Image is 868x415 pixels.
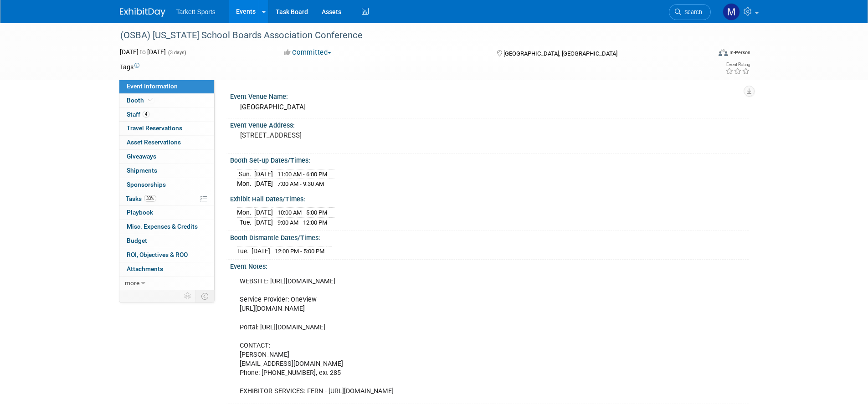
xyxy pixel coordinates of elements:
[230,154,749,165] div: Booth Set-up Dates/Times:
[119,164,214,178] a: Shipments
[237,218,254,227] td: Tue.
[176,8,216,15] span: Tarkett Sports
[117,27,697,44] div: (OSBA) [US_STATE] School Boards Association Conference
[230,90,749,101] div: Event Venue Name:
[180,290,196,302] td: Personalize Event Tab Strip
[144,195,156,202] span: 33%
[119,122,214,135] a: Travel Reservations
[240,131,436,139] pre: [STREET_ADDRESS]
[119,108,214,122] a: Staff4
[119,94,214,108] a: Booth
[127,223,198,230] span: Misc. Expenses & Credits
[230,192,749,204] div: Exhibit Hall Dates/Times:
[119,136,214,149] a: Asset Reservations
[119,234,214,248] a: Budget
[237,169,254,179] td: Sun.
[127,181,166,188] span: Sponsorships
[127,97,154,104] span: Booth
[119,178,214,192] a: Sponsorships
[277,209,327,216] span: 10:00 AM - 5:00 PM
[254,179,273,189] td: [DATE]
[237,208,254,218] td: Mon.
[277,171,327,178] span: 11:00 AM - 6:00 PM
[119,206,214,220] a: Playbook
[277,180,324,187] span: 7:00 AM - 9:30 AM
[167,50,186,56] span: (3 days)
[119,192,214,206] a: Tasks33%
[127,167,157,174] span: Shipments
[254,218,273,227] td: [DATE]
[237,100,742,114] div: [GEOGRAPHIC_DATA]
[719,49,728,56] img: Format-Inperson.png
[195,290,214,302] td: Toggle Event Tabs
[127,124,182,132] span: Travel Reservations
[148,97,153,102] i: Booth reservation complete
[681,9,702,15] span: Search
[127,138,181,146] span: Asset Reservations
[657,47,751,61] div: Event Format
[127,251,188,258] span: ROI, Objectives & ROO
[275,248,324,255] span: 12:00 PM - 5:00 PM
[254,208,273,218] td: [DATE]
[230,260,749,271] div: Event Notes:
[281,48,335,57] button: Committed
[233,272,647,400] div: WEBSITE: [URL][DOMAIN_NAME] Service Provider: OneView [URL][DOMAIN_NAME] Portal: [URL][DOMAIN_NAM...
[119,150,214,164] a: Giveaways
[139,48,147,56] span: to
[127,82,178,90] span: Event Information
[237,246,252,256] td: Tue.
[503,50,617,57] span: [GEOGRAPHIC_DATA], [GEOGRAPHIC_DATA]
[127,265,163,272] span: Attachments
[237,179,254,189] td: Mon.
[127,237,147,244] span: Budget
[669,4,711,20] a: Search
[143,111,149,118] span: 4
[120,8,165,17] img: ExhibitDay
[119,80,214,93] a: Event Information
[120,48,166,56] span: [DATE] [DATE]
[119,262,214,276] a: Attachments
[126,195,156,202] span: Tasks
[725,62,750,67] div: Event Rating
[277,219,327,226] span: 9:00 AM - 12:00 PM
[119,248,214,262] a: ROI, Objectives & ROO
[125,279,139,287] span: more
[230,118,749,130] div: Event Venue Address:
[127,209,153,216] span: Playbook
[120,62,139,72] td: Tags
[723,3,740,20] img: megan powell
[254,169,273,179] td: [DATE]
[119,277,214,290] a: more
[230,231,749,242] div: Booth Dismantle Dates/Times:
[127,111,149,118] span: Staff
[252,246,270,256] td: [DATE]
[127,153,156,160] span: Giveaways
[119,220,214,234] a: Misc. Expenses & Credits
[729,49,750,56] div: In-Person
